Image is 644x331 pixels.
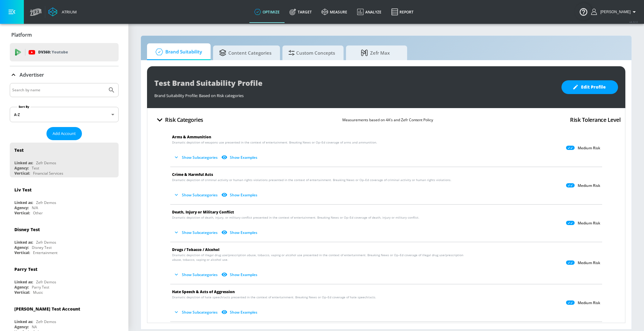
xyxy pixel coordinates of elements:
div: N/A [32,205,38,210]
button: Add Account [46,127,82,140]
div: Linked as: [14,240,33,245]
span: Crime & Harmful Acts [172,172,213,177]
button: Show Examples [220,152,260,162]
button: Show Subcategories [172,152,220,162]
div: Parry TestLinked as:Zefr DemosAgency:Parry TestVertical:Music [10,262,119,296]
p: Medium Risk [578,221,600,226]
span: Zefr Max [352,45,399,60]
span: Add Account [53,130,76,137]
label: Sort By [17,105,31,109]
div: Linked as: [14,160,33,166]
div: Disney TestLinked as:Zefr DemosAgency:Disney TestVertical:Entertainment [10,222,119,257]
div: Agency: [14,205,29,210]
a: Analyze [352,1,386,23]
div: Music [33,290,43,295]
div: Zefr Demos [36,200,56,205]
span: Dramatic depiction of death, injury, or military conflict presented in the context of entertainme... [172,215,419,220]
span: Custom Concepts [289,45,335,60]
div: Parry Test [14,266,37,272]
button: Show Subcategories [172,227,220,238]
h4: Risk Categories [165,115,203,124]
p: Medium Risk [578,260,600,265]
p: Medium Risk [578,183,600,188]
button: [PERSON_NAME] [591,8,638,16]
div: Financial Services [33,171,63,176]
div: Disney Test [32,245,52,250]
span: Edit Profile [574,83,606,91]
span: Dramatic depiction of illegal drug use/prescription abuse, tobacco, vaping or alcohol use present... [172,253,465,262]
span: Brand Suitability [153,45,202,59]
p: DV360: [38,49,68,56]
span: Content Categories [219,45,271,60]
span: Arms & Ammunition [172,134,211,140]
div: DV360: Youtube [10,43,119,61]
div: Vertical: [14,250,30,255]
div: Zefr Demos [36,240,56,245]
button: Show Examples [220,190,260,200]
span: Death, Injury or Military Conflict [172,209,234,215]
button: Show Subcategories [172,307,220,317]
button: Show Subcategories [172,190,220,200]
h4: Risk Tolerance Level [570,115,620,124]
div: Liv Test [14,187,31,193]
button: Open Resource Center [575,3,592,20]
p: Measurements based on 4A’s and Zefr Content Policy [342,117,433,123]
p: Advertiser [20,71,44,78]
div: Vertical: [14,171,30,176]
div: Brand Suitability Profile: Based on Risk categories [154,90,555,98]
button: Show Subcategories [172,270,220,280]
a: optimize [249,1,285,23]
div: Agency: [14,166,29,171]
div: TestLinked as:Zefr DemosAgency:TestVertical:Financial Services [10,143,119,177]
div: NA [32,324,37,329]
button: Show Examples [220,227,260,238]
button: Show Examples [220,270,260,280]
span: login as: veronica.hernandez@zefr.com [598,10,631,14]
div: Parry Test [32,285,49,290]
div: Agency: [14,245,29,250]
div: Platform [10,26,119,43]
div: Linked as: [14,319,33,324]
span: Dramatic depiction of weapons use presented in the context of entertainment. Breaking News or Op–... [172,140,377,145]
div: Entertainment [33,250,57,255]
div: Linked as: [14,200,33,205]
button: Risk Categories [152,113,206,127]
span: v 4.32.0 [629,20,638,24]
a: Report [386,1,418,23]
div: Zefr Demos [36,319,56,324]
p: Medium Risk [578,146,600,151]
a: Target [285,1,317,23]
input: Search by name [12,86,105,94]
button: Edit Profile [561,80,618,94]
div: Disney Test [14,227,40,232]
div: Advertiser [10,66,119,83]
div: [PERSON_NAME] Test Account [14,306,80,312]
span: Hate Speech & Acts of Aggression [172,289,235,294]
div: Liv TestLinked as:Zefr DemosAgency:N/AVertical:Other [10,182,119,217]
a: Atrium [48,7,77,16]
div: Agency: [14,285,29,290]
div: Zefr Demos [36,160,56,166]
a: measure [317,1,352,23]
div: Zefr Demos [36,279,56,285]
div: Test [32,166,39,171]
div: Linked as: [14,279,33,285]
span: Dramatic depiction of hate speech/acts presented in the context of entertainment. Breaking News o... [172,295,376,300]
button: Show Examples [220,307,260,317]
span: Drugs / Tobacco / Alcohol [172,247,219,252]
div: Vertical: [14,290,30,295]
p: Medium Risk [578,300,600,305]
p: Platform [11,31,32,38]
div: Agency: [14,324,29,329]
div: Atrium [59,9,77,15]
div: Test [14,147,24,153]
p: Youtube [52,49,68,55]
span: Dramatic depiction of criminal activity or human rights violations presented in the context of en... [172,178,451,182]
div: Other [33,210,43,216]
div: Vertical: [14,210,30,216]
div: A-Z [10,107,119,122]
